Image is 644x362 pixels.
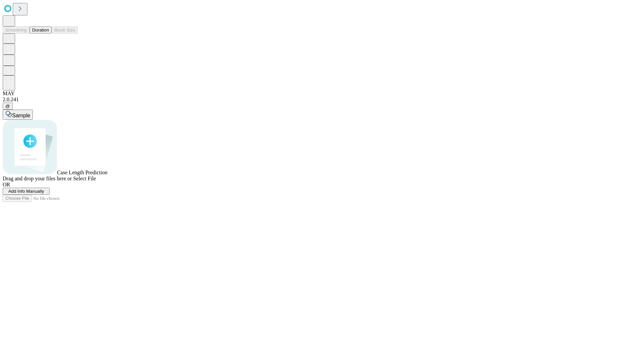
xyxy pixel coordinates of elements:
[3,26,30,34] button: Smoothing
[73,176,96,181] span: Select File
[52,26,78,34] button: Block Size
[30,26,52,34] button: Duration
[3,103,13,110] button: @
[3,110,33,120] button: Sample
[3,182,10,187] span: OR
[3,176,72,181] span: Drag and drop your files here or
[8,189,44,194] span: Add Info Manually
[3,97,641,103] div: 2.0.241
[3,90,641,97] div: MAY
[12,113,30,118] span: Sample
[5,104,10,109] span: @
[57,170,107,175] span: Case Length Prediction
[3,188,50,195] button: Add Info Manually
